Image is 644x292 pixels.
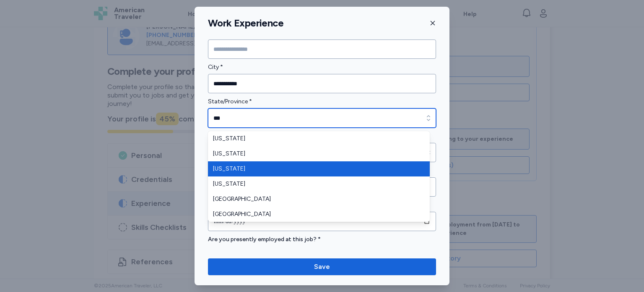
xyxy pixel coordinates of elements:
[213,180,415,188] span: [US_STATE]
[213,195,415,203] span: [GEOGRAPHIC_DATA]
[213,165,415,173] span: [US_STATE]
[213,210,415,218] span: [GEOGRAPHIC_DATA]
[213,150,415,158] span: [US_STATE]
[213,134,415,143] span: [US_STATE]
